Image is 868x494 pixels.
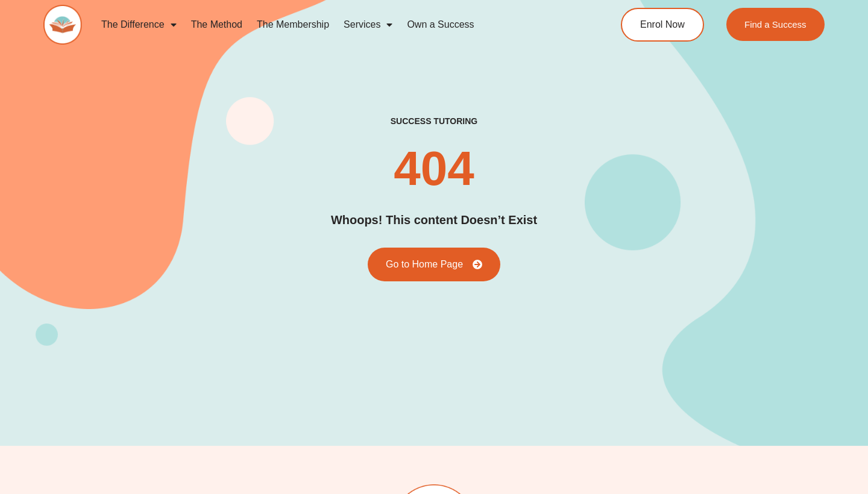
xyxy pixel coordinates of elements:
[394,145,474,193] h2: 404
[744,20,807,29] span: Find a Success
[184,11,250,39] a: The Method
[250,11,336,39] a: The Membership
[621,8,704,42] a: Enrol Now
[386,260,463,269] span: Go to Home Page
[331,211,537,230] h2: Whoops! This content Doesn’t Exist
[391,116,477,127] h2: success tutoring
[400,11,481,39] a: Own a Success
[640,20,685,30] span: Enrol Now
[726,8,825,41] a: Find a Success
[94,11,184,39] a: The Difference
[94,11,576,39] nav: Menu
[336,11,400,39] a: Services
[368,248,500,281] a: Go to Home Page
